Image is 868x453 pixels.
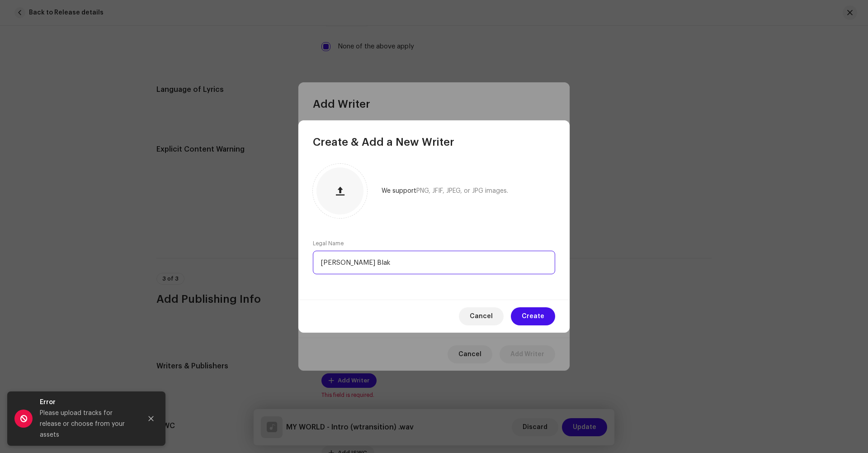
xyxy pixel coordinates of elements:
[40,397,135,408] div: Error
[382,187,508,195] div: We support
[416,188,508,194] span: PNG, JFIF, JPEG, or JPG images.
[142,410,160,428] button: Close
[459,307,504,325] button: Cancel
[522,307,544,325] span: Create
[470,307,493,325] span: Cancel
[40,408,135,440] div: Please upload tracks for release or choose from your assets
[313,240,344,247] label: Legal Name
[313,135,454,149] span: Create & Add a New Writer
[511,307,555,325] button: Create
[313,251,555,274] input: Enter legal name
